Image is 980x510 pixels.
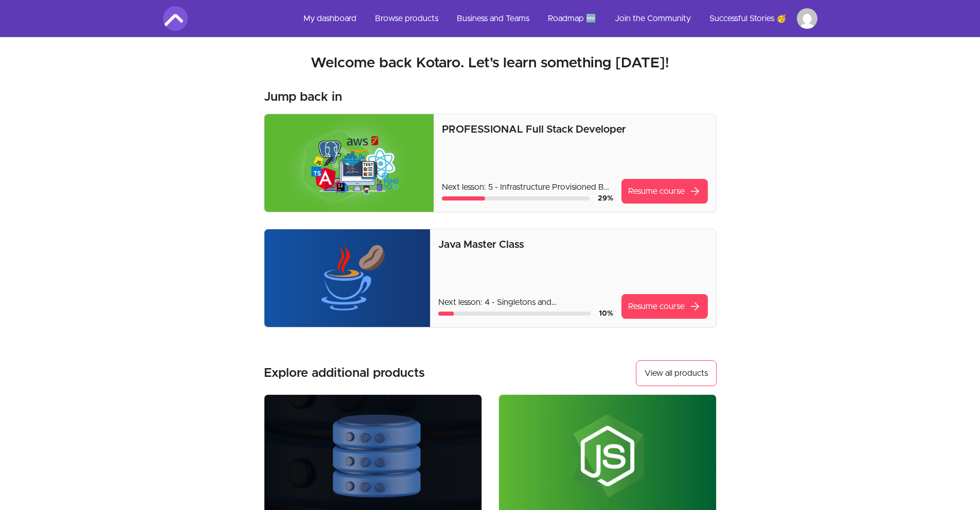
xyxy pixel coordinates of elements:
[540,6,604,31] a: Roadmap 🆕
[442,196,589,201] div: Course progress
[264,89,342,105] h3: Jump back in
[607,6,699,31] a: Join the Community
[438,312,590,316] div: Course progress
[621,179,708,204] a: Resume coursearrow_forward
[264,229,431,327] img: Product image for Java Master Class
[264,114,434,212] img: Product image for PROFESSIONAL Full Stack Developer
[701,6,795,31] a: Successful Stories 🥳
[689,185,701,197] span: arrow_forward
[599,310,613,317] span: 10 %
[295,6,817,31] nav: Main
[598,195,613,202] span: 29 %
[295,6,365,31] a: My dashboard
[163,6,188,31] img: Amigoscode logo
[636,360,717,386] a: View all products
[449,6,538,31] a: Business and Teams
[689,300,701,313] span: arrow_forward
[797,8,817,29] img: Profile image for Kotaro Iwanaga
[367,6,447,31] a: Browse products
[264,365,425,381] h3: Explore additional products
[442,122,707,137] p: PROFESSIONAL Full Stack Developer
[438,238,707,252] p: Java Master Class
[621,294,708,319] a: Resume coursearrow_forward
[442,181,613,193] p: Next lesson: 5 - Infrastructure Provisioned By EB
[438,296,613,308] p: Next lesson: 4 - Singletons and @Inject_@Autowire
[163,54,817,72] h2: Welcome back Kotaro. Let's learn something [DATE]!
